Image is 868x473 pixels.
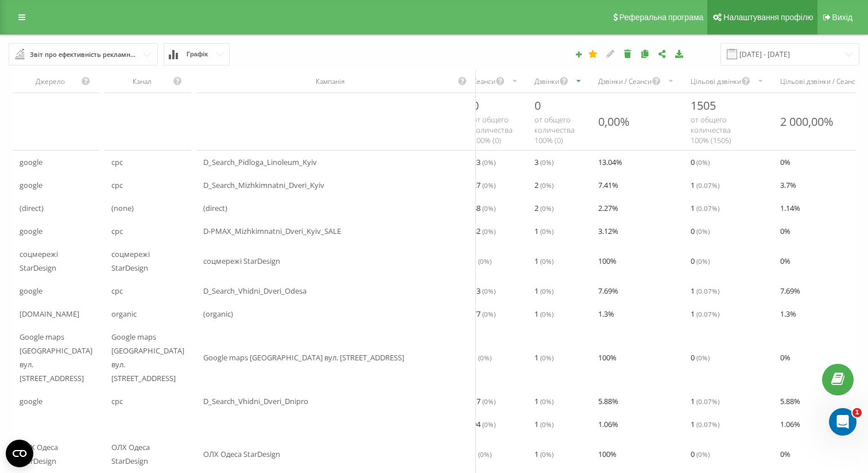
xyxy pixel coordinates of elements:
[482,397,495,406] span: ( 0 %)
[780,417,800,431] span: 1.06 %
[534,417,553,431] span: 1
[780,284,800,298] span: 7.69 %
[691,114,731,145] span: от общего количества 100% ( 1505 )
[472,417,495,431] span: 94
[203,394,308,408] span: D_Search_Vhidni_Dveri_Dnipro
[540,309,553,318] span: ( 0 %)
[20,330,92,385] span: Google maps [GEOGRAPHIC_DATA] вул. [STREET_ADDRESS]
[203,178,324,192] span: D_Search_Mizhkimnatni_Dveri_Kyiv
[832,13,852,22] span: Вихід
[780,307,796,321] span: 1.3 %
[534,155,553,169] span: 3
[482,309,495,318] span: ( 0 %)
[540,157,553,167] span: ( 0 %)
[780,394,800,408] span: 5.88 %
[472,447,491,461] span: 1
[696,286,719,295] span: ( 0.07 %)
[164,43,230,66] button: Графік
[696,353,710,362] span: ( 0 %)
[111,440,184,468] span: ОЛХ Одеса StarDesign
[534,201,553,215] span: 2
[623,49,633,57] i: Видалити звіт
[696,226,710,236] span: ( 0 %)
[534,394,553,408] span: 1
[111,201,134,215] span: (none)
[852,408,862,417] span: 1
[20,201,44,215] span: (direct)
[534,307,553,321] span: 1
[534,254,553,268] span: 1
[30,48,138,61] div: Звіт про ефективність рекламних кампаній
[780,76,859,86] div: Цільові дзвінки / Сеанси
[20,178,42,192] span: google
[696,256,710,266] span: ( 0 %)
[598,417,618,431] span: 1.06 %
[780,447,790,461] span: 0 %
[691,224,710,238] span: 0
[203,307,233,321] span: (organic)
[111,224,123,238] span: cpc
[691,417,719,431] span: 1
[482,420,495,429] span: ( 0 %)
[472,394,495,408] span: 17
[478,256,491,266] span: ( 0 %)
[111,76,173,86] div: Канал
[472,201,495,215] span: 88
[691,351,710,364] span: 0
[20,394,42,408] span: google
[540,256,553,266] span: ( 0 %)
[478,353,491,362] span: ( 0 %)
[111,247,184,275] span: соцмережі StarDesign
[534,224,553,238] span: 1
[598,224,618,238] span: 3.12 %
[598,76,652,86] div: Дзвінки / Сеанси
[534,76,559,86] div: Дзвінки
[187,51,208,58] span: Графік
[588,49,598,57] i: Цей звіт буде завантажено першим при відкритті Аналітики. Ви можете призначити будь-який інший ва...
[540,180,553,190] span: ( 0 %)
[478,449,491,459] span: ( 0 %)
[472,114,513,145] span: от общего количества 100% ( 0 )
[696,420,719,429] span: ( 0.07 %)
[20,76,81,86] div: Джерело
[723,13,813,22] span: Налаштування профілю
[111,394,123,408] span: cpc
[540,203,553,213] span: ( 0 %)
[472,76,495,86] div: Сеанси
[696,157,710,167] span: ( 0 %)
[691,254,710,268] span: 0
[534,98,541,113] span: 0
[691,284,719,298] span: 1
[540,286,553,295] span: ( 0 %)
[598,201,618,215] span: 2.27 %
[780,351,790,364] span: 0 %
[203,76,458,86] div: Кампанія
[111,307,137,321] span: organic
[780,178,796,192] span: 3.7 %
[640,49,650,57] i: Копіювати звіт
[780,254,790,268] span: 0 %
[203,284,307,298] span: D_Search_Vhidni_Dveri_Odesa
[203,351,404,364] span: Google maps [GEOGRAPHIC_DATA] вул. [STREET_ADDRESS]
[691,307,719,321] span: 1
[482,286,495,295] span: ( 0 %)
[598,394,618,408] span: 5.88 %
[598,155,622,169] span: 13.04 %
[696,397,719,406] span: ( 0.07 %)
[598,284,618,298] span: 7.69 %
[691,76,741,86] div: Цільові дзвінки
[482,180,495,190] span: ( 0 %)
[534,447,553,461] span: 1
[575,51,583,57] i: Створити звіт
[598,307,614,321] span: 1.3 %
[20,247,92,275] span: соцмережі StarDesign
[598,351,617,364] span: 100 %
[472,284,495,298] span: 13
[472,254,491,268] span: 1
[657,49,667,57] i: Поділитися налаштуваннями звіту
[203,155,317,169] span: D_Search_Pidloga_Linoleum_Kyiv
[534,178,553,192] span: 2
[20,224,42,238] span: google
[780,155,790,169] span: 0 %
[6,440,33,467] button: Open CMP widget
